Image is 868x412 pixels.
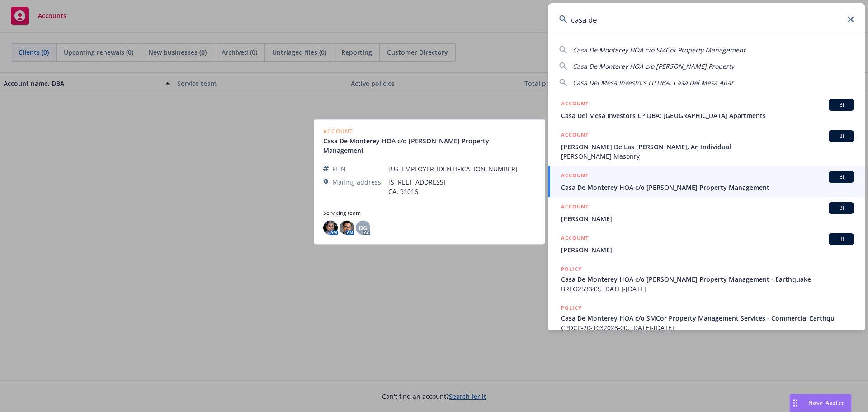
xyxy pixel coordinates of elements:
[832,132,850,140] span: BI
[548,228,865,260] a: ACCOUNTBI[PERSON_NAME]
[561,183,854,192] span: Casa De Monterey HOA c/o [PERSON_NAME] Property Management
[548,94,865,125] a: ACCOUNTBICasa Del Mesa Investors LP DBA: [GEOGRAPHIC_DATA] Apartments
[548,197,865,228] a: ACCOUNTBI[PERSON_NAME]
[561,323,854,332] span: CPDCP-20-1032028-00, [DATE]-[DATE]
[561,99,589,110] h5: ACCOUNT
[548,3,865,36] input: Search...
[561,214,854,223] span: [PERSON_NAME]
[832,173,850,181] span: BI
[548,125,865,166] a: ACCOUNTBI[PERSON_NAME] De Las [PERSON_NAME], An Individual[PERSON_NAME] Masonry
[561,171,589,182] h5: ACCOUNT
[789,394,852,412] button: Nova Assist
[561,303,582,313] h5: POLICY
[573,62,734,71] span: Casa De Monterey HOA c/o [PERSON_NAME] Property
[561,245,854,255] span: [PERSON_NAME]
[808,399,844,407] span: Nova Assist
[832,101,850,109] span: BI
[561,313,854,323] span: Casa De Monterey HOA c/o SMCor Property Management Services - Commercial Earthqu
[573,46,745,54] span: Casa De Monterey HOA c/o SMCor Property Management
[548,260,865,298] a: POLICYCasa De Monterey HOA c/o [PERSON_NAME] Property Management - EarthquakeBREQ253343, [DATE]-[...
[561,202,589,213] h5: ACCOUNT
[561,233,589,244] h5: ACCOUNT
[561,275,854,284] span: Casa De Monterey HOA c/o [PERSON_NAME] Property Management - Earthquake
[832,235,850,243] span: BI
[561,111,854,120] span: Casa Del Mesa Investors LP DBA: [GEOGRAPHIC_DATA] Apartments
[561,130,589,141] h5: ACCOUNT
[573,78,734,87] span: Casa Del Mesa Investors LP DBA: Casa Del Mesa Apar
[548,298,865,337] a: POLICYCasa De Monterey HOA c/o SMCor Property Management Services - Commercial EarthquCPDCP-20-10...
[561,142,854,152] span: [PERSON_NAME] De Las [PERSON_NAME], An Individual
[832,204,850,212] span: BI
[561,284,854,294] span: BREQ253343, [DATE]-[DATE]
[790,394,801,412] div: Drag to move
[561,265,582,274] h5: POLICY
[548,166,865,197] a: ACCOUNTBICasa De Monterey HOA c/o [PERSON_NAME] Property Management
[561,152,854,161] span: [PERSON_NAME] Masonry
